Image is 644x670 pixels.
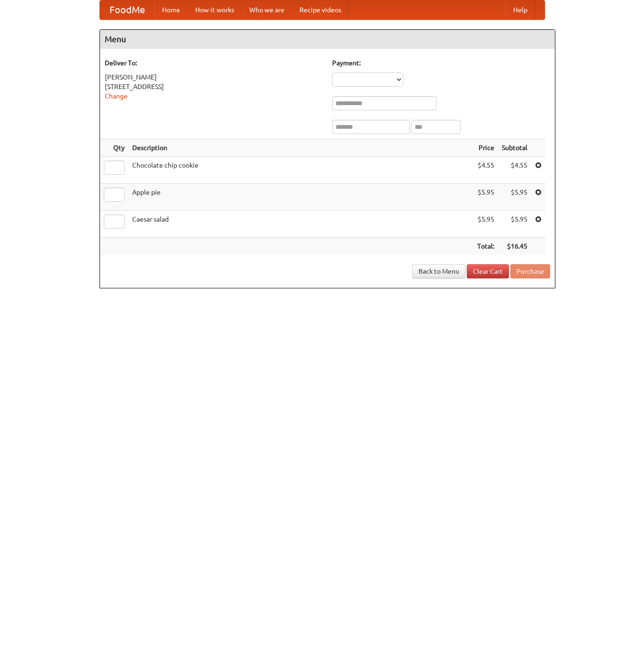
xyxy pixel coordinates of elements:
[128,157,473,184] td: Chocolate chip cookie
[100,30,555,49] h4: Menu
[105,82,323,91] div: [STREET_ADDRESS]
[473,211,498,238] td: $5.95
[498,184,531,211] td: $5.95
[510,264,550,278] button: Purchase
[498,211,531,238] td: $5.95
[100,139,128,157] th: Qty
[242,0,292,19] a: Who we are
[473,157,498,184] td: $4.55
[292,0,349,19] a: Recipe videos
[128,211,473,238] td: Caesar salad
[105,92,127,100] a: Change
[412,264,465,278] a: Back to Menu
[506,0,535,19] a: Help
[473,139,498,157] th: Price
[105,72,323,82] div: [PERSON_NAME]
[332,58,550,68] h5: Payment:
[498,157,531,184] td: $4.55
[498,139,531,157] th: Subtotal
[467,264,509,278] a: Clear Cart
[128,139,473,157] th: Description
[154,0,188,19] a: Home
[498,238,531,255] th: $16.45
[105,58,323,68] h5: Deliver To:
[128,184,473,211] td: Apple pie
[473,184,498,211] td: $5.95
[473,238,498,255] th: Total:
[100,0,154,19] a: FoodMe
[188,0,242,19] a: How it works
